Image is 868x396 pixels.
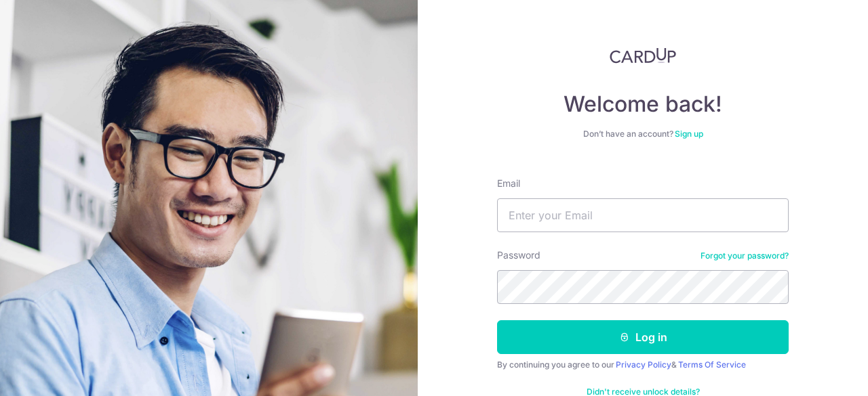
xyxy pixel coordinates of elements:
[678,359,746,370] a: Terms Of Service
[497,359,789,370] div: By continuing you agree to our &
[497,248,540,262] label: Password
[701,250,789,261] a: Forgot your password?
[675,129,703,139] a: Sign up
[497,129,789,139] div: Don’t have an account?
[497,91,789,118] h4: Welcome back!
[497,198,789,232] input: Enter your Email
[616,359,671,370] a: Privacy Policy
[610,47,676,64] img: CardUp Logo
[497,320,789,354] button: Log in
[497,177,520,190] label: Email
